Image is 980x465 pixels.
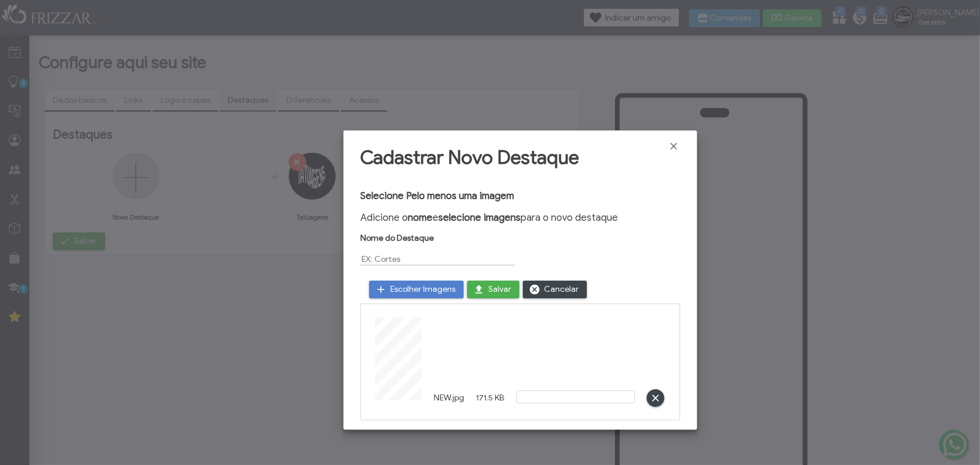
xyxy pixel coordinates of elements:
[544,281,579,298] span: Cancelar
[488,281,511,298] span: Salvar
[438,211,521,224] strong: selecione imagens
[408,211,432,224] strong: nome
[360,233,434,243] label: Nome do Destaque
[428,390,470,405] div: NEW.jpg
[390,281,455,298] span: Escolher Imagens
[647,389,664,407] button: ui-button
[467,281,519,298] button: Salvar
[668,140,680,152] a: Fechar
[655,389,656,407] span: ui-button
[360,253,515,265] input: EX: Cortes
[360,146,579,169] span: Cadastrar Novo Destaque
[470,315,511,409] div: 171.5 KB
[360,211,680,224] h3: Adicione o e para o novo destaque
[360,190,680,202] h3: Selecione Pelo menos uma imagem
[523,281,587,298] button: Cancelar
